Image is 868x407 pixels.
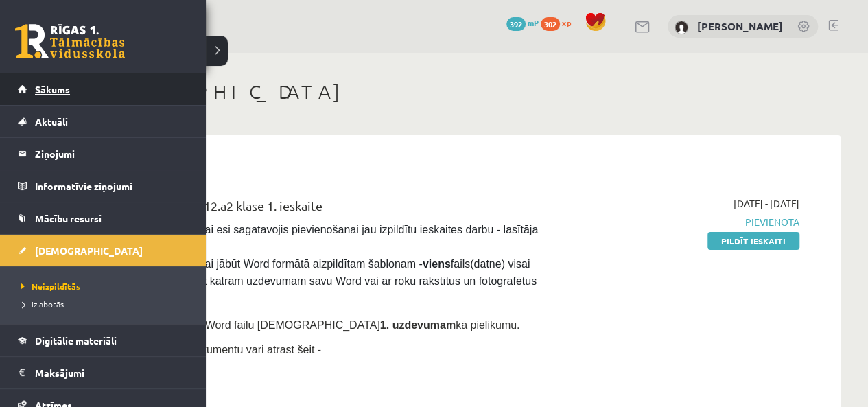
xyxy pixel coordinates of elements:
[35,357,189,388] legend: Maksājumi
[541,17,578,28] a: 302 xp
[423,258,451,270] strong: viens
[18,202,189,234] a: Mācību resursi
[18,235,189,266] a: [DEMOGRAPHIC_DATA]
[35,115,68,128] span: Aktuāli
[675,21,688,34] img: Aleksejs Reuts
[18,170,189,202] a: Informatīvie ziņojumi
[17,280,192,292] a: Neizpildītās
[581,215,799,229] span: Pievienota
[103,344,321,356] span: Aizpildāmo Word dokumentu vari atrast šeit -
[506,17,526,31] span: 392
[528,17,539,28] span: mP
[35,334,117,347] span: Digitālie materiāli
[18,106,189,137] a: Aktuāli
[707,232,799,250] a: Pildīt ieskaiti
[35,212,102,224] span: Mācību resursi
[17,281,80,292] span: Neizpildītās
[17,298,192,310] a: Izlabotās
[18,138,189,170] a: Ziņojumi
[35,83,70,95] span: Sākums
[103,319,519,331] span: Pievieno sagatavoto Word failu [DEMOGRAPHIC_DATA] kā pielikumu.
[17,299,64,310] span: Izlabotās
[18,357,189,388] a: Maksājumi
[35,138,189,170] legend: Ziņojumi
[103,224,541,304] span: [PERSON_NAME], vai esi sagatavojis pievienošanai jau izpildītu ieskaites darbu - lasītāja dienasg...
[541,17,560,31] span: 302
[15,24,125,58] a: Rīgas 1. Tālmācības vidusskola
[18,73,189,105] a: Sākums
[18,325,189,356] a: Digitālie materiāli
[380,319,456,331] strong: 1. uzdevumam
[506,17,539,28] a: 392 mP
[35,170,189,202] legend: Informatīvie ziņojumi
[697,19,783,33] a: [PERSON_NAME]
[35,244,143,257] span: [DEMOGRAPHIC_DATA]
[734,196,799,211] span: [DATE] - [DATE]
[82,80,841,104] h1: [DEMOGRAPHIC_DATA]
[103,196,561,222] div: Angļu valoda II JK 12.a2 klase 1. ieskaite
[562,17,571,28] span: xp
